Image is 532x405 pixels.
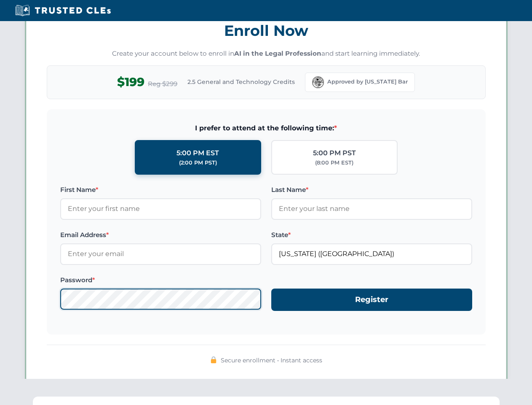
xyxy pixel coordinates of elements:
[271,185,472,195] label: Last Name
[60,230,261,240] label: Email Address
[60,123,472,134] span: I prefer to attend at the following time:
[210,356,217,363] img: 🔒
[313,148,356,159] div: 5:00 PM PST
[271,243,472,265] input: Florida (FL)
[117,73,144,92] span: $199
[271,289,472,311] button: Register
[315,159,353,167] div: (8:00 PM EST)
[60,198,261,219] input: Enter your first name
[179,159,217,167] div: (2:00 PM PST)
[60,275,261,285] label: Password
[327,78,408,86] span: Approved by [US_STATE] Bar
[221,356,322,365] span: Secure enrollment • Instant access
[234,49,321,57] strong: AI in the Legal Profession
[60,243,261,265] input: Enter your email
[271,198,472,219] input: Enter your last name
[312,76,324,88] img: Florida Bar
[47,49,486,59] p: Create your account below to enroll in and start learning immediately.
[47,17,486,44] h3: Enroll Now
[187,77,295,86] span: 2.5 General and Technology Credits
[148,79,177,89] span: Reg $299
[13,4,113,17] img: Trusted CLEs
[271,230,472,240] label: State
[60,185,261,195] label: First Name
[176,148,219,159] div: 5:00 PM EST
